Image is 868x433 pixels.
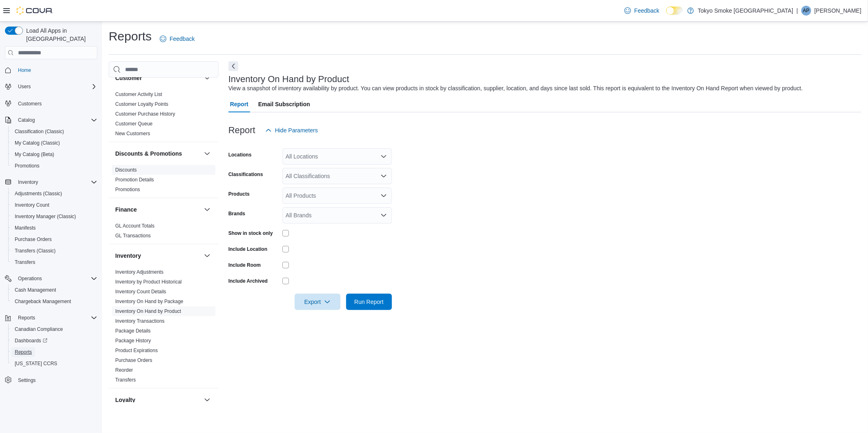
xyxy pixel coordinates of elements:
[115,74,201,82] button: Customer
[15,360,57,367] span: [US_STATE] CCRS
[23,27,97,43] span: Load All Apps in [GEOGRAPHIC_DATA]
[109,89,219,142] div: Customer
[115,279,182,285] span: Inventory by Product Historical
[228,278,268,284] label: Include Archived
[8,188,101,199] button: Adjustments (Classic)
[814,6,861,16] p: [PERSON_NAME]
[157,31,198,47] a: Feedback
[15,177,41,187] button: Inventory
[15,298,71,305] span: Chargeback Management
[115,101,168,107] a: Customer Loyalty Points
[115,308,181,314] a: Inventory On Hand by Product
[11,324,66,334] a: Canadian Compliance
[115,223,154,229] a: GL Account Totals
[8,137,101,149] button: My Catalog (Classic)
[11,347,35,357] a: Reports
[230,96,248,112] span: Report
[15,115,97,125] span: Catalog
[115,176,154,183] span: Promotion Details
[228,74,349,84] h3: Inventory On Hand by Product
[11,150,58,159] a: My Catalog (Beta)
[15,190,62,197] span: Adjustments (Classic)
[109,221,219,244] div: Finance
[228,125,255,135] h3: Report
[115,279,182,285] a: Inventory by Product Historical
[115,91,162,98] span: Customer Activity List
[11,223,39,233] a: Manifests
[801,6,811,16] div: Ankit Patel
[18,67,31,74] span: Home
[380,153,387,160] button: Open list of options
[15,225,36,231] span: Manifests
[354,298,384,306] span: Run Report
[11,212,97,221] span: Inventory Manager (Classic)
[15,98,97,108] span: Customers
[666,7,683,15] input: Dark Mode
[2,273,101,284] button: Operations
[8,211,101,222] button: Inventory Manager (Classic)
[115,377,136,383] span: Transfers
[262,122,321,138] button: Hide Parameters
[15,82,97,92] span: Users
[18,377,36,384] span: Settings
[8,222,101,234] button: Manifests
[2,81,101,92] button: Users
[8,199,101,211] button: Inventory Count
[15,65,34,75] a: Home
[8,296,101,307] button: Chargeback Management
[11,161,97,171] span: Promotions
[15,337,47,344] span: Dashboards
[11,189,65,199] a: Adjustments (Classic)
[300,294,336,310] span: Export
[11,285,59,295] a: Cash Management
[109,267,219,388] div: Inventory
[115,367,133,373] a: Reorder
[15,213,76,220] span: Inventory Manager (Classic)
[115,74,142,82] h3: Customer
[18,315,35,321] span: Reports
[115,252,141,260] h3: Inventory
[2,114,101,126] button: Catalog
[15,248,56,254] span: Transfers (Classic)
[8,346,101,358] button: Reports
[11,347,97,357] span: Reports
[115,338,151,344] a: Package History
[11,200,53,210] a: Inventory Count
[115,357,152,363] a: Purchase Orders
[11,150,97,159] span: My Catalog (Beta)
[228,262,261,268] label: Include Room
[115,289,166,295] a: Inventory Count Details
[5,61,97,407] nav: Complex example
[202,149,212,158] button: Discounts & Promotions
[295,294,340,310] button: Export
[115,328,151,334] a: Package Details
[15,375,97,385] span: Settings
[115,377,136,383] a: Transfers
[109,28,152,45] h1: Reports
[11,138,63,148] a: My Catalog (Classic)
[15,349,32,355] span: Reports
[115,111,175,117] span: Customer Purchase History
[115,150,182,158] h3: Discounts & Promotions
[15,82,34,92] button: Users
[115,167,137,173] a: Discounts
[115,308,181,315] span: Inventory On Hand by Product
[115,205,137,214] h3: Finance
[15,128,64,135] span: Classification (Classic)
[803,6,810,16] span: AP
[115,299,183,304] a: Inventory On Hand by Package
[228,246,267,252] label: Include Location
[228,230,273,237] label: Show in stock only
[18,275,42,282] span: Operations
[15,115,38,125] button: Catalog
[11,336,51,346] a: Dashboards
[11,223,97,233] span: Manifests
[115,121,152,127] a: Customer Queue
[15,65,97,75] span: Home
[15,99,45,109] a: Customers
[115,347,158,354] span: Product Expirations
